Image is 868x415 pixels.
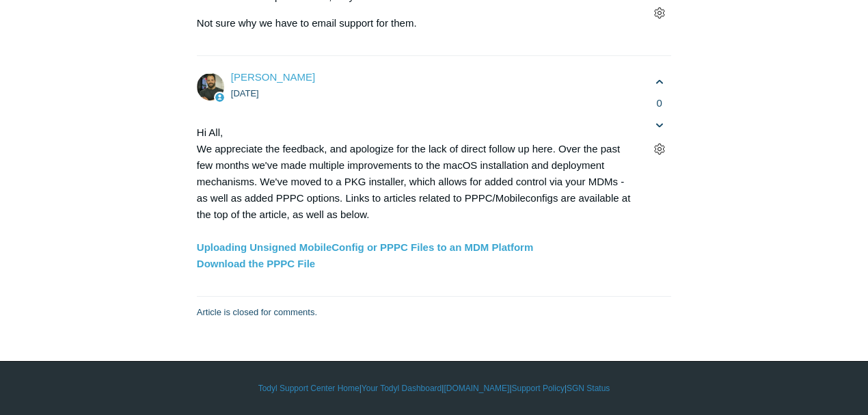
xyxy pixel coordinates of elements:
[258,382,360,394] a: Todyl Support Center Home
[197,306,317,319] p: Article is closed for comments.
[647,137,671,161] button: Comment actions
[512,382,565,394] a: Support Policy
[197,241,534,253] a: Uploading Unsigned MobileConfig or PPPC Files to an MDM Platform
[197,15,634,31] p: Not sure why we have to email support for them.
[197,124,634,272] p: Hi All, We appreciate the feedback, and apologize for the lack of direct follow up here. Over the...
[362,382,442,394] a: Your Todyl Dashboard
[231,71,315,83] span: James Pellizzi
[444,382,509,394] a: [DOMAIN_NAME]
[647,1,671,25] button: Comment actions
[231,88,259,98] time: 01/25/2024, 21:44
[231,71,315,83] a: [PERSON_NAME]
[647,113,671,137] button: This comment was not helpful
[197,258,315,269] a: Download the PPPC File
[647,70,671,94] button: This comment was helpful
[567,382,610,394] a: SGN Status
[647,96,671,111] span: 0
[44,382,825,394] div: | | | |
